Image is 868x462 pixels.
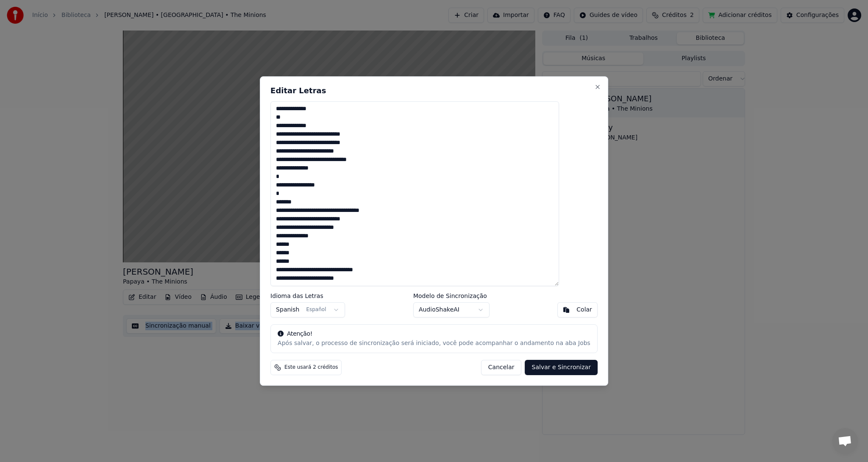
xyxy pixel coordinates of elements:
[525,360,598,375] button: Salvar e Sincronizar
[481,360,522,375] button: Cancelar
[557,302,598,317] button: Colar
[270,87,598,95] h2: Editar Letras
[284,364,338,371] span: Este usará 2 créditos
[278,339,590,348] div: Após salvar, o processo de sincronização será iniciado, você pode acompanhar o andamento na aba Jobs
[278,330,590,338] div: Atenção!
[413,293,490,299] label: Modelo de Sincronização
[576,306,592,314] div: Colar
[270,293,345,299] label: Idioma das Letras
